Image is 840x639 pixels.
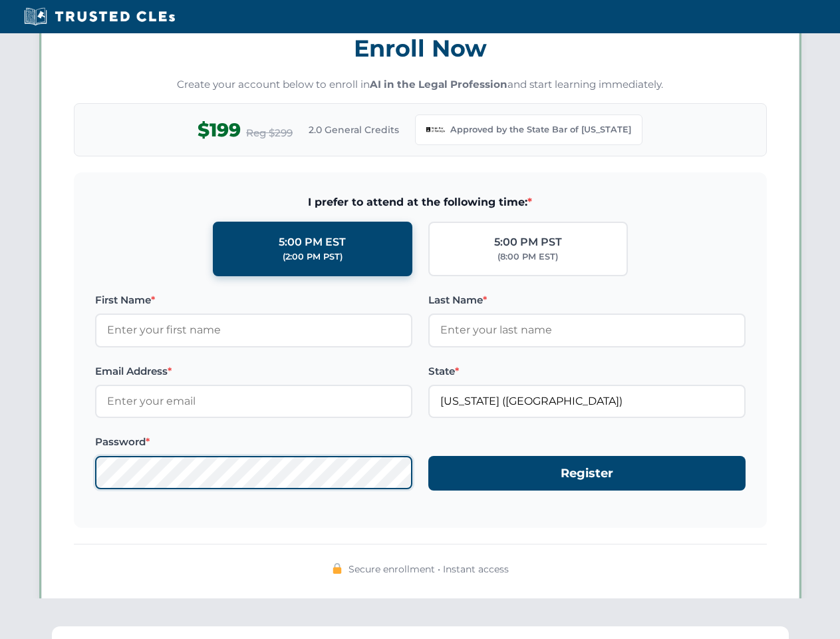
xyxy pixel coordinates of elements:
span: Secure enrollment • Instant access [349,562,509,576]
p: Create your account below to enroll in and start learning immediately. [74,77,767,93]
span: I prefer to attend at the following time: [95,194,746,211]
div: 5:00 PM PST [494,234,562,251]
input: Enter your first name [95,314,412,347]
input: Enter your last name [428,314,746,347]
button: Register [428,456,746,491]
span: 2.0 General Credits [309,122,399,137]
span: $199 [198,115,241,145]
img: 🔒 [332,563,343,574]
div: 5:00 PM EST [279,234,346,251]
span: Approved by the State Bar of [US_STATE] [450,123,631,136]
img: Georgia Bar [426,120,445,139]
input: Enter your email [95,385,412,418]
strong: AI in the Legal Profession [370,78,507,91]
label: Last Name [428,292,746,308]
div: (2:00 PM PST) [283,250,343,264]
label: Email Address [95,363,412,379]
h3: Enroll Now [74,27,767,69]
label: Password [95,434,412,450]
label: State [428,363,746,379]
span: Reg $299 [246,125,293,141]
label: First Name [95,292,412,308]
img: Trusted CLEs [20,7,179,27]
input: Georgia (GA) [428,385,746,418]
div: (8:00 PM EST) [497,250,558,264]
